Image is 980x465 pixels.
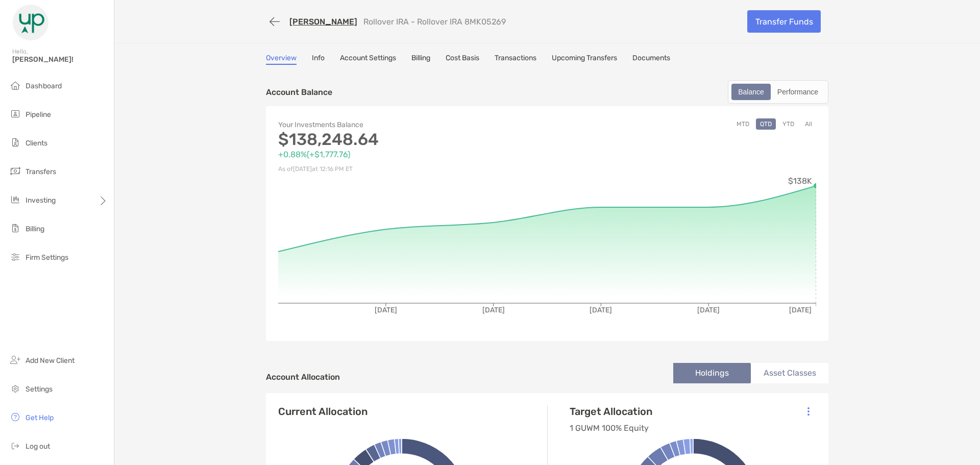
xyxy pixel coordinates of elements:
a: Account Settings [340,54,396,65]
a: Cost Basis [446,54,479,65]
div: segmented control [728,80,828,104]
p: +0.88% ( +$1,777.76 ) [278,148,547,161]
div: Performance [772,85,824,99]
a: [PERSON_NAME] [289,17,357,27]
p: 1 GUWM 100% Equity [570,422,652,434]
tspan: [DATE] [697,306,720,314]
li: Holdings [673,363,751,383]
p: $138,248.64 [278,133,547,146]
li: Asset Classes [751,363,828,383]
img: Icon List Menu [807,407,810,416]
span: Billing [26,225,44,233]
img: clients icon [9,136,21,149]
img: add_new_client icon [9,354,21,366]
a: Transfer Funds [747,10,821,33]
span: Dashboard [26,82,62,90]
p: Rollover IRA - Rollover IRA 8MK05269 [363,17,506,27]
img: get-help icon [9,411,21,423]
a: Transactions [495,54,536,65]
img: Zoe Logo [12,4,49,41]
img: logout icon [9,439,21,452]
h4: Account Allocation [266,372,340,382]
span: Log out [26,442,50,451]
p: As of [DATE] at 12:16 PM ET [278,163,547,176]
img: pipeline icon [9,108,21,120]
span: Add New Client [26,356,75,365]
a: Overview [266,54,297,65]
a: Info [312,54,325,65]
img: investing icon [9,193,21,206]
span: Transfers [26,167,56,176]
a: Billing [411,54,430,65]
button: MTD [732,118,753,130]
span: Clients [26,139,47,148]
a: Upcoming Transfers [552,54,617,65]
a: Documents [632,54,670,65]
span: Get Help [26,413,54,422]
tspan: [DATE] [590,306,612,314]
tspan: [DATE] [482,306,505,314]
img: dashboard icon [9,79,21,91]
tspan: [DATE] [789,306,812,314]
h4: Target Allocation [570,405,652,418]
tspan: [DATE] [375,306,397,314]
span: Firm Settings [26,253,68,262]
p: Account Balance [266,86,332,99]
h4: Current Allocation [278,405,367,418]
tspan: $138K [788,176,812,186]
button: All [801,118,816,130]
span: Pipeline [26,110,51,119]
img: billing icon [9,222,21,234]
img: settings icon [9,382,21,395]
button: QTD [756,118,776,130]
img: firm-settings icon [9,251,21,263]
span: Settings [26,385,53,394]
div: Balance [732,85,770,99]
span: Investing [26,196,56,205]
span: [PERSON_NAME]! [12,55,108,64]
p: Your Investments Balance [278,118,547,131]
button: YTD [778,118,798,130]
img: transfers icon [9,165,21,177]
